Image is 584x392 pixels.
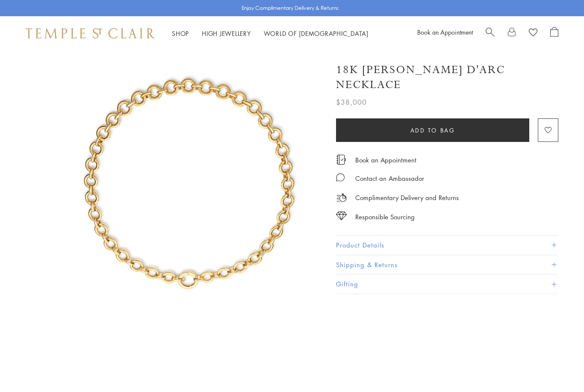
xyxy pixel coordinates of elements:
iframe: Gorgias live chat messenger [541,352,575,383]
span: $38,000 [336,97,367,108]
img: icon_delivery.svg [336,192,347,203]
button: Shipping & Returns [336,255,558,274]
img: N78802-R11ARC [56,50,323,318]
a: Open Shopping Bag [550,27,558,40]
a: World of [DEMOGRAPHIC_DATA]World of [DEMOGRAPHIC_DATA] [264,29,369,38]
p: Enjoy Complimentary Delivery & Returns [242,4,339,12]
button: Product Details [336,236,558,255]
img: icon_appointment.svg [336,155,346,165]
a: Book an Appointment [417,28,473,36]
img: Temple St. Clair [26,28,155,38]
a: View Wishlist [529,27,537,40]
div: Responsible Sourcing [355,212,415,222]
img: MessageIcon-01_2.svg [336,173,345,182]
button: Gifting [336,274,558,294]
div: Contact an Ambassador [355,173,424,184]
nav: Main navigation [172,28,369,39]
h1: 18K [PERSON_NAME] d'Arc Necklace [336,62,558,92]
a: High JewelleryHigh Jewellery [202,29,251,38]
button: Add to bag [336,118,529,142]
img: icon_sourcing.svg [336,212,347,220]
span: Add to bag [410,126,455,135]
a: ShopShop [172,29,189,38]
p: Complimentary Delivery and Returns [355,192,459,203]
a: Book an Appointment [355,155,416,165]
a: Search [486,27,495,40]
